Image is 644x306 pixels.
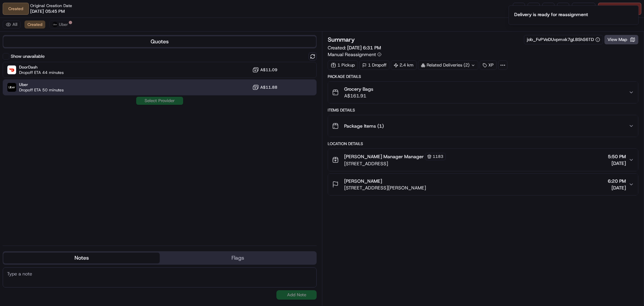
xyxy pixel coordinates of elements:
[328,115,638,137] button: Package Items (1)
[344,86,373,92] span: Grocery Bags
[7,98,12,103] div: 📗
[359,60,389,70] div: 1 Dropoff
[63,97,108,104] span: API Documentation
[19,82,64,87] span: Uber
[19,87,64,93] span: Dropoff ETA 50 minutes
[23,64,110,71] div: Start new chat
[30,8,65,14] span: [DATE] 05:45 PM
[59,22,68,27] span: Uber
[52,22,58,27] img: uber-new-logo.jpeg
[23,71,85,76] div: We're available if you need us!
[252,67,277,73] button: A$11.09
[24,20,45,29] button: Created
[30,3,72,8] span: Original Creation Date
[19,64,64,70] span: DoorDash
[7,83,16,92] img: Uber
[344,184,426,191] span: [STREET_ADDRESS][PERSON_NAME]
[344,160,446,167] span: [STREET_ADDRESS]
[328,141,638,146] div: Location Details
[328,107,638,113] div: Items Details
[328,149,638,171] button: [PERSON_NAME] Manager Manager1183[STREET_ADDRESS]5:50 PM[DATE]
[328,174,638,195] button: [PERSON_NAME][STREET_ADDRESS][PERSON_NAME]6:20 PM[DATE]
[347,45,381,51] span: [DATE] 6:31 PM
[160,253,316,263] button: Flags
[28,22,42,27] span: Created
[3,36,316,47] button: Quotes
[49,20,71,29] button: Uber
[608,184,626,191] span: [DATE]
[17,43,121,50] input: Got a question? Start typing here...
[328,60,358,70] div: 1 Pickup
[608,153,626,160] span: 5:50 PM
[604,35,638,44] button: View Map
[19,70,64,75] span: Dropoff ETA 44 minutes
[344,92,373,99] span: A$161.91
[608,160,626,167] span: [DATE]
[418,60,478,70] div: Related Deliveries (2)
[67,114,81,119] span: Pylon
[114,66,122,74] button: Start new chat
[328,44,381,51] span: Created:
[608,178,626,184] span: 6:20 PM
[7,65,16,74] img: DoorDash
[344,153,424,160] span: [PERSON_NAME] Manager Manager
[252,84,277,91] button: A$11.88
[260,85,277,90] span: A$11.88
[328,51,376,58] span: Manual Reassignment
[47,114,81,119] a: Powered byPylon
[54,95,110,107] a: 💻API Documentation
[11,53,45,59] label: Show unavailable
[260,67,277,73] span: A$11.09
[344,123,384,129] span: Package Items ( 1 )
[480,60,497,70] div: XP
[13,97,51,104] span: Knowledge Base
[57,98,62,103] div: 💻
[433,154,443,159] span: 1183
[7,64,19,76] img: 1736555255976-a54dd68f-1ca7-489b-9aae-adbdc363a1c4
[391,60,417,70] div: 2.4 km
[344,178,382,184] span: [PERSON_NAME]
[514,11,588,18] div: Delivery is ready for reassignment
[328,82,638,103] button: Grocery BagsA$161.91
[328,51,381,58] button: Manual Reassignment
[3,20,20,29] button: All
[328,37,355,43] h3: Summary
[328,74,638,79] div: Package Details
[7,7,20,20] img: Nash
[7,27,122,38] p: Welcome 👋
[4,95,54,107] a: 📗Knowledge Base
[527,37,600,43] button: job_FvPVeDUvpmxk7gLBShS6TD
[3,253,160,263] button: Notes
